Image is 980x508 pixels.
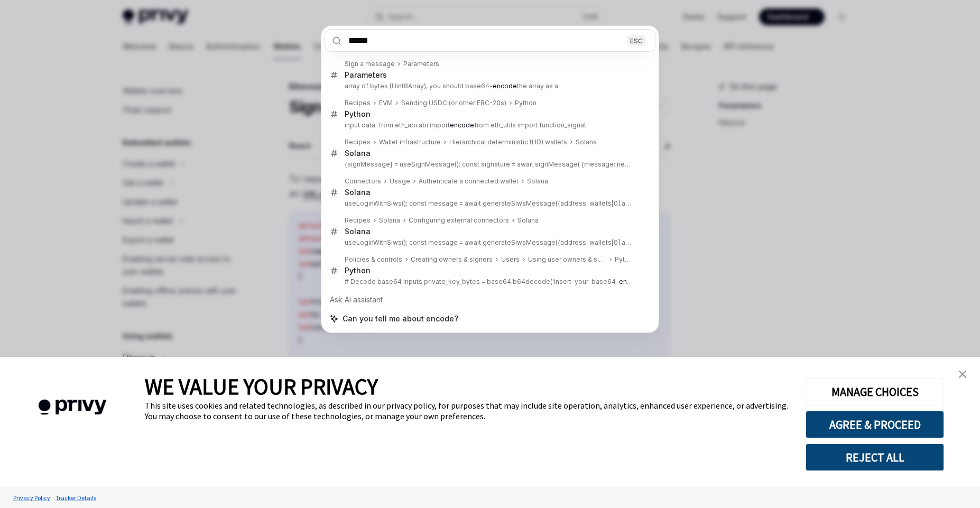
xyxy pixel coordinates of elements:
[379,99,393,107] div: EVM
[806,378,944,405] button: MANAGE CHOICES
[345,149,371,158] div: Solana
[345,278,633,286] p: # Decode base64 inputs private_key_bytes = base64.b64decode('insert-your-base64-
[527,177,548,186] div: Solana
[390,177,410,186] div: Usage
[403,60,439,68] div: Parameters
[343,313,458,324] span: Can you tell me about encode?
[528,255,606,264] div: Using user owners & signers
[345,109,371,119] div: Python
[16,384,129,430] img: company logo
[379,138,441,146] div: Wallet infrastructure
[806,444,944,471] button: REJECT ALL
[345,99,371,107] div: Recipes
[515,99,537,107] div: Python
[450,121,474,129] b: encode
[627,35,646,46] div: ESC
[501,255,520,264] div: Users
[145,400,790,421] div: This site uses cookies and related technologies, as described in our privacy policy, for purposes...
[493,82,517,90] b: encode
[806,411,944,438] button: AGREE & PROCEED
[419,177,519,186] div: Authenticate a connected wallet
[409,216,509,225] div: Configuring external connectors
[345,227,371,236] div: Solana
[345,238,633,247] p: useLoginWithSiws(); const message = await generateSiwsMessage({address: wallets[0].address}); const
[615,255,633,264] div: Python
[411,255,493,264] div: Creating owners & signers
[576,138,597,146] div: Solana
[145,373,378,400] span: WE VALUE YOUR PRIVACY
[345,177,381,186] div: Connectors
[345,266,371,275] div: Python
[345,138,371,146] div: Recipes
[345,82,633,90] p: array of bytes (Uint8Array), you should base64- the array as a
[619,278,648,285] b: encode<
[11,488,53,507] a: Privacy Policy
[345,188,371,197] div: Solana
[345,121,633,130] p: input data. from eth_abi.abi import from eth_utils import function_signat
[345,70,387,80] div: Parameters
[345,199,633,208] p: useLoginWithSiws(); const message = await generateSiwsMessage({address: wallets[0].address}); const
[449,138,567,146] div: Hierarchical deterministic (HD) wallets
[345,255,402,264] div: Policies & controls
[959,371,966,378] img: close banner
[401,99,506,107] div: Sending USDC (or other ERC-20s)
[517,216,539,225] div: Solana
[53,488,99,507] a: Tracker Details
[345,216,371,225] div: Recipes
[345,60,395,68] div: Sign a message
[379,216,400,225] div: Solana
[952,364,973,385] a: close banner
[325,290,655,309] div: Ask AI assistant
[345,160,633,169] p: {signMessage} = useSignMessage(); const signature = await signMessage( {message: new Text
